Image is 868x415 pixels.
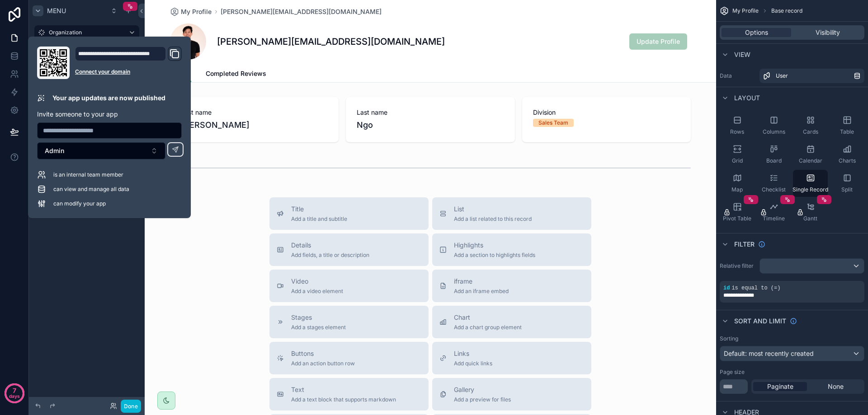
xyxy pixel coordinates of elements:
[732,7,759,14] span: My Profile
[734,240,755,249] span: Filter
[766,157,782,164] span: Board
[724,350,814,357] span: Default: most recently created
[121,400,141,413] button: Done
[830,141,864,168] button: Charts
[767,382,793,391] span: Paginate
[52,93,165,103] p: Your app updates are now published
[53,171,123,178] span: is an internal team member
[75,47,182,79] div: Domain and Custom Link
[45,146,64,155] span: Admin
[723,285,730,291] span: id
[9,390,20,402] p: days
[756,141,791,168] button: Board
[34,25,139,40] a: Organization
[37,110,182,119] p: Invite someone to your app
[37,142,165,159] button: Select Button
[828,382,844,391] span: None
[793,170,828,197] button: Single Record
[720,170,755,197] button: Map
[53,186,129,193] span: can view and manage all data
[793,186,828,193] span: Single Record
[720,335,738,342] label: Sorting
[720,141,755,168] button: Grid
[763,128,785,135] span: Columns
[763,215,785,222] span: Timeline
[720,112,755,139] button: Rows
[771,7,802,14] span: Base record
[75,68,182,75] a: Connect your domain
[803,215,817,222] span: Gantt
[756,112,791,139] button: Columns
[206,65,266,84] a: Completed Reviews
[839,157,856,164] span: Charts
[732,157,743,164] span: Grid
[734,50,750,59] span: View
[720,368,745,376] label: Page size
[776,72,788,79] span: User
[181,7,212,16] span: My Profile
[803,128,818,135] span: Cards
[720,72,756,79] label: Data
[756,199,791,226] button: Timeline
[840,128,854,135] span: Table
[793,112,828,139] button: Cards
[47,6,66,15] span: Menu
[730,128,744,135] span: Rows
[799,157,822,164] span: Calendar
[841,186,853,193] span: Split
[830,112,864,139] button: Table
[206,69,266,78] span: Completed Reviews
[734,317,786,326] span: Sort And Limit
[720,346,864,361] button: Default: most recently created
[830,170,864,197] button: Split
[793,199,828,226] button: Gantt
[756,170,791,197] button: Checklist
[793,141,828,168] button: Calendar
[221,7,382,16] a: [PERSON_NAME][EMAIL_ADDRESS][DOMAIN_NAME]
[731,285,780,291] span: is equal to (=)
[734,93,760,103] span: Layout
[720,199,755,226] button: Pivot Table
[759,69,864,83] a: User
[53,200,106,207] span: can modify your app
[762,186,786,193] span: Checklist
[217,35,445,48] h1: [PERSON_NAME][EMAIL_ADDRESS][DOMAIN_NAME]
[13,386,16,395] p: 7
[170,7,212,16] a: My Profile
[723,215,751,222] span: Pivot Table
[731,186,743,193] span: Map
[816,28,840,37] span: Visibility
[720,262,756,270] label: Relative filter
[49,29,121,36] label: Organization
[745,28,768,37] span: Options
